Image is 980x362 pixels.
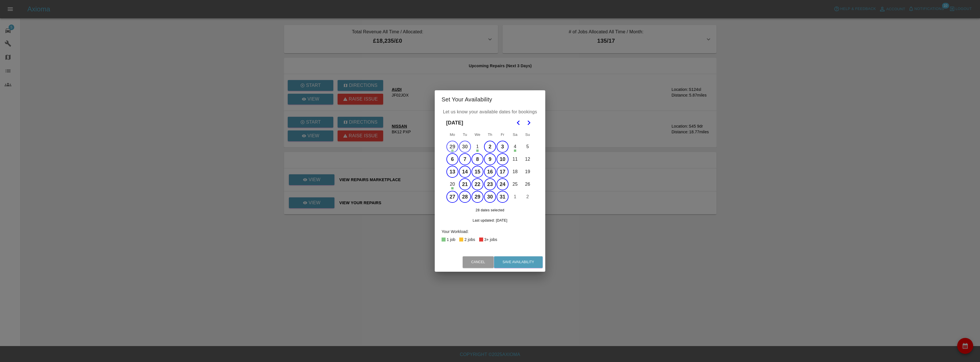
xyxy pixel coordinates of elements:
[497,178,509,190] button: Friday, October 24th, 2025, selected
[484,153,496,165] button: Thursday, October 9th, 2025, selected
[509,166,521,178] button: Saturday, October 18th, 2025
[524,118,534,128] button: Go to the Next Month
[509,129,521,140] th: Saturday
[497,153,509,165] button: Friday, October 10th, 2025, selected
[446,166,458,178] button: Monday, October 13th, 2025, selected
[471,153,483,165] button: Wednesday, October 8th, 2025, selected
[446,116,463,129] span: [DATE]
[484,178,496,190] button: Thursday, October 23rd, 2025, selected
[459,141,471,153] button: Tuesday, September 30th, 2025, selected
[471,191,483,203] button: Wednesday, October 29th, 2025, selected
[464,236,475,243] div: 2 jobs
[484,141,496,153] button: Thursday, October 2nd, 2025, selected
[484,191,496,203] button: Thursday, October 30th, 2025, selected
[494,256,543,268] button: Save Availability
[446,178,458,190] button: Monday, October 20th, 2025
[435,90,545,109] h2: Set Your Availability
[497,191,509,203] button: Friday, October 31st, 2025, selected
[446,141,458,153] button: Monday, September 29th, 2025, selected
[446,129,459,140] th: Monday
[522,178,534,190] button: Sunday, October 26th, 2025
[484,129,496,140] th: Thursday
[459,129,471,140] th: Tuesday
[446,208,534,213] span: 28 dates selected
[496,129,509,140] th: Friday
[473,218,507,222] span: Last updated: [DATE]
[446,153,458,165] button: Monday, October 6th, 2025, selected
[509,191,521,203] button: Saturday, November 1st, 2025
[471,141,483,153] button: Wednesday, October 1st, 2025
[484,166,496,178] button: Thursday, October 16th, 2025, selected
[509,178,521,190] button: Saturday, October 25th, 2025
[447,236,455,243] div: 1 job
[522,191,534,203] button: Sunday, November 2nd, 2025
[513,118,524,128] button: Go to the Previous Month
[521,129,534,140] th: Sunday
[459,178,471,190] button: Tuesday, October 21st, 2025, selected
[522,153,534,165] button: Sunday, October 12th, 2025
[459,166,471,178] button: Tuesday, October 14th, 2025, selected
[446,191,458,203] button: Monday, October 27th, 2025, selected
[509,153,521,165] button: Saturday, October 11th, 2025
[459,153,471,165] button: Tuesday, October 7th, 2025, selected
[522,141,534,153] button: Sunday, October 5th, 2025
[471,178,483,190] button: Wednesday, October 22nd, 2025, selected
[442,228,538,235] div: Your Workload:
[509,141,521,153] button: Saturday, October 4th, 2025
[484,236,497,243] div: 3+ jobs
[471,166,483,178] button: Wednesday, October 15th, 2025, selected
[442,109,538,115] p: Let us know your available dates for bookings
[463,256,494,268] button: Cancel
[497,141,509,153] button: Friday, October 3rd, 2025, selected
[459,191,471,203] button: Tuesday, October 28th, 2025, selected
[497,166,509,178] button: Friday, October 17th, 2025, selected
[446,129,534,203] table: October 2025
[471,129,484,140] th: Wednesday
[522,166,534,178] button: Sunday, October 19th, 2025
